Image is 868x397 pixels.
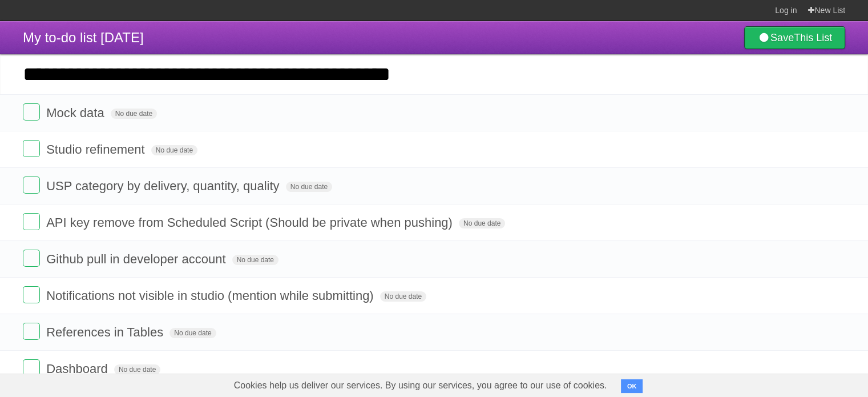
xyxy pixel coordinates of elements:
[46,252,228,266] span: Github pull in developer account
[286,182,332,192] span: No due date
[46,142,147,157] span: Studio refinement
[46,288,376,303] span: Notifications not visible in studio (mention while submitting)
[169,328,216,338] span: No due date
[23,103,40,121] label: Done
[23,140,40,157] label: Done
[459,218,505,228] span: No due date
[46,106,107,120] span: Mock data
[223,374,619,397] span: Cookies help us deliver our services. By using our services, you agree to our use of cookies.
[23,323,40,340] label: Done
[46,362,111,376] span: Dashboard
[23,286,40,303] label: Done
[232,255,278,265] span: No due date
[23,213,40,230] label: Done
[151,145,197,155] span: No due date
[23,177,40,194] label: Done
[380,291,426,302] span: No due date
[23,30,144,45] span: My to-do list [DATE]
[46,325,166,339] span: References in Tables
[794,32,832,43] b: This List
[23,250,40,267] label: Done
[23,359,40,376] label: Done
[744,26,845,49] a: SaveThis List
[46,179,282,193] span: USP category by delivery, quantity, quality
[111,109,157,119] span: No due date
[621,379,643,393] button: OK
[46,215,455,230] span: API key remove from Scheduled Script (Should be private when pushing)
[114,364,160,375] span: No due date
